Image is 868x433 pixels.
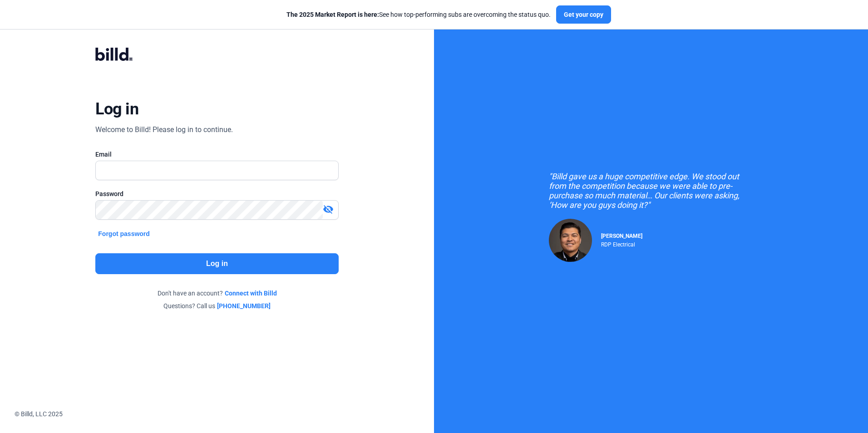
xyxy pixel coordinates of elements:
div: Log in [95,99,138,119]
a: [PHONE_NUMBER] [217,301,271,310]
div: Welcome to Billd! Please log in to continue. [95,124,233,135]
button: Get your copy [556,5,611,24]
mat-icon: visibility_off [323,204,334,215]
span: [PERSON_NAME] [601,233,642,239]
a: Connect with Billd [225,289,277,298]
div: "Billd gave us a huge competitive edge. We stood out from the competition because we were able to... [549,172,753,210]
div: See how top-performing subs are overcoming the status quo. [286,10,551,19]
div: Don't have an account? [95,289,338,298]
div: RDP Electrical [601,239,642,248]
button: Forgot password [95,229,153,239]
div: Questions? Call us [95,301,338,310]
button: Log in [95,253,338,274]
img: Raul Pacheco [549,219,592,262]
span: The 2025 Market Report is here: [286,11,379,18]
div: Password [95,189,338,198]
div: Email [95,150,338,159]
